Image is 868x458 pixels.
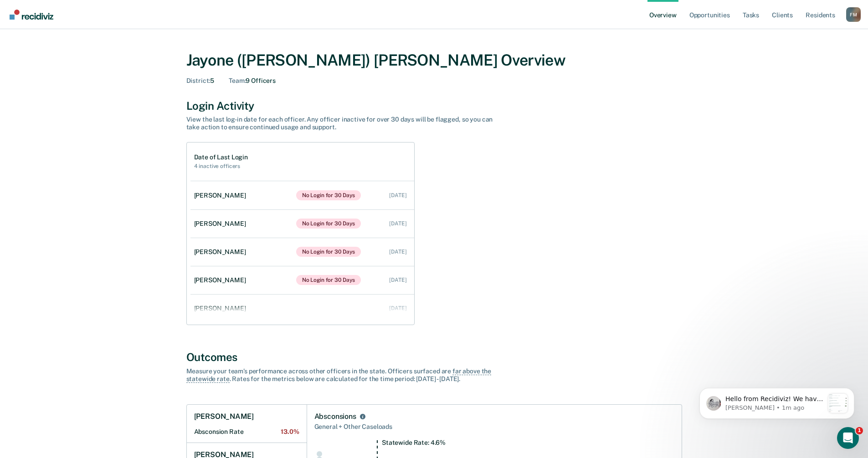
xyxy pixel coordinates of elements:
div: [DATE] [389,305,406,311]
span: No Login for 30 Days [296,190,361,200]
h1: Date of Last Login [194,153,248,161]
a: [PERSON_NAME]No Login for 30 Days [DATE] [190,181,414,209]
div: [DATE] [389,249,406,255]
iframe: Intercom live chat [837,427,859,449]
span: Team : [229,77,246,84]
span: 13.0% [281,428,299,436]
div: [PERSON_NAME] [194,192,250,199]
h2: Absconsion Rate [194,428,299,436]
div: [PERSON_NAME] [194,248,250,256]
tspan: Statewide Rate: 4.6% [381,439,445,446]
div: Login Activity [186,99,682,112]
div: [DATE] [389,192,406,198]
a: [PERSON_NAME]No Login for 30 Days [DATE] [190,238,414,266]
div: [PERSON_NAME] [194,276,250,284]
span: District : [186,77,211,84]
button: Absconsions [358,412,367,421]
h1: [PERSON_NAME] [194,412,254,421]
span: No Login for 30 Days [296,247,361,257]
div: [DATE] [389,220,406,227]
img: Recidiviz [10,10,53,20]
iframe: Intercom notifications message [686,370,868,433]
a: [PERSON_NAME] [DATE] [190,295,414,321]
p: Message from Kim, sent 1m ago [40,34,138,42]
div: Measure your team’s performance across other officer s in the state. Officer s surfaced are . Rat... [186,367,505,383]
div: Jayone ([PERSON_NAME]) [PERSON_NAME] Overview [186,51,682,70]
span: No Login for 30 Days [296,275,361,285]
a: [PERSON_NAME]Absconsion Rate13.0% [187,405,307,443]
span: Hello from Recidiviz! We have some exciting news. Officers will now have their own Overview page ... [40,25,138,322]
h2: 4 inactive officers [194,163,248,169]
a: [PERSON_NAME]No Login for 30 Days [DATE] [190,266,414,294]
a: [PERSON_NAME]No Login for 30 Days [DATE] [190,209,414,238]
div: General + Other Caseloads [314,421,674,433]
div: View the last log-in date for each officer. Any officer inactive for over 30 days will be flagged... [186,116,505,131]
div: [PERSON_NAME] [194,220,250,228]
div: [DATE] [389,277,406,283]
div: Outcomes [186,351,682,364]
span: No Login for 30 Days [296,219,361,229]
div: 9 Officers [229,77,276,85]
span: far above the statewide rate [186,367,492,383]
div: 5 [186,77,215,85]
div: Absconsions [314,412,356,421]
div: [PERSON_NAME] [194,305,250,312]
button: Profile dropdown button [846,7,861,22]
div: F M [846,7,861,22]
span: 1 [856,427,863,434]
